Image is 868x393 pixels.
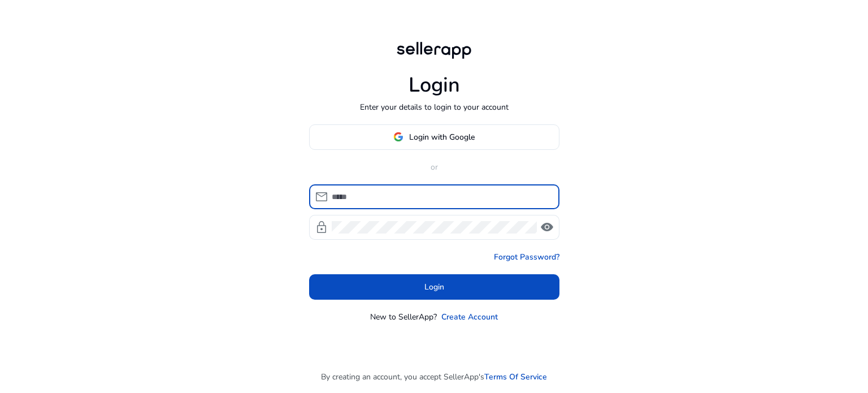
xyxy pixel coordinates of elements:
[309,274,559,300] button: Login
[393,132,403,142] img: google-logo.svg
[424,281,444,293] span: Login
[441,311,498,323] a: Create Account
[409,131,475,143] span: Login with Google
[360,101,509,113] p: Enter your details to login to your account
[309,161,559,173] p: or
[315,221,328,234] span: lock
[315,190,328,204] span: mail
[409,73,460,97] h1: Login
[309,124,559,150] button: Login with Google
[370,311,437,323] p: New to SellerApp?
[484,371,547,383] a: Terms Of Service
[494,251,559,263] a: Forgot Password?
[540,221,554,234] span: visibility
